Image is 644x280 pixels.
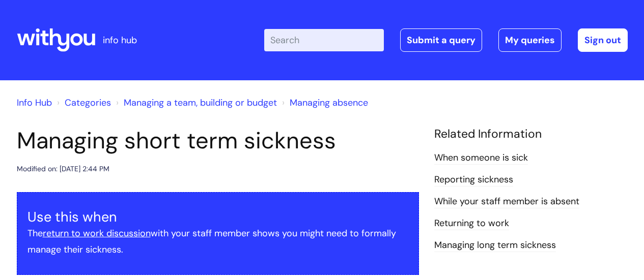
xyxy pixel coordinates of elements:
a: Managing long term sickness [434,239,556,252]
a: Sign out [578,28,628,52]
a: While‌ ‌your‌ ‌staff‌ ‌member‌ ‌is‌ ‌absent‌ [434,195,579,208]
h1: Managing short term sickness [17,127,419,154]
a: Managing absence [290,97,368,109]
p: The with your staff member shows you might need to formally manage their sickness. [27,225,408,258]
h4: Related Information [434,127,628,141]
li: Managing absence [279,95,368,111]
div: | - [264,28,628,52]
a: Reporting sickness [434,173,513,186]
a: When someone is sick [434,151,528,165]
a: Returning to work [434,217,509,230]
p: info hub [103,32,137,48]
input: Search [264,29,384,51]
a: return to work discussion [43,227,151,239]
a: My queries [498,28,562,52]
li: Managing a team, building or budget [114,95,277,111]
li: Solution home [54,95,111,111]
a: Categories [65,97,111,109]
h3: Use this when [27,209,408,225]
a: Info Hub [17,97,52,109]
a: Submit a query [400,28,482,52]
div: Modified on: [DATE] 2:44 PM [17,163,109,175]
a: Managing a team, building or budget [124,97,277,109]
